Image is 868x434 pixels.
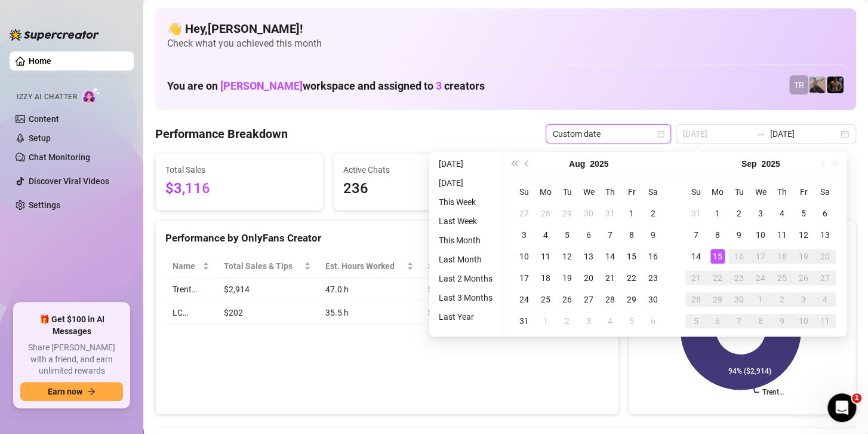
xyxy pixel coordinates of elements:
td: 2025-08-05 [556,224,578,246]
div: 31 [603,206,617,221]
th: Fr [793,181,814,203]
div: 15 [624,249,639,264]
td: 2025-09-13 [814,224,836,246]
th: Mo [535,181,556,203]
div: 21 [603,271,617,285]
div: 28 [689,292,703,307]
td: 2025-08-16 [642,246,664,267]
div: 1 [538,314,553,328]
li: This Week [434,195,497,209]
span: Izzy AI Chatter [17,91,77,103]
td: 2025-08-17 [513,267,535,289]
td: 2025-08-12 [556,246,578,267]
td: 2025-09-07 [685,224,707,246]
a: Discover Viral Videos [29,176,109,186]
div: 17 [517,271,531,285]
div: 20 [818,249,832,264]
td: 2025-10-06 [707,310,728,332]
div: 4 [818,292,832,307]
td: 2025-08-24 [513,289,535,310]
td: 2025-07-28 [535,203,556,224]
td: 2025-08-07 [599,224,621,246]
div: 2 [560,314,574,328]
td: 2025-08-15 [621,246,642,267]
th: Tu [556,181,578,203]
td: 2025-10-10 [793,310,814,332]
text: Trent… [762,388,784,396]
input: End date [770,127,838,140]
td: 2025-09-02 [556,310,578,332]
td: $5.69 [421,301,498,325]
div: 30 [581,206,596,221]
td: 2025-09-03 [578,310,599,332]
div: 14 [689,249,703,264]
td: 2025-08-04 [535,224,556,246]
td: 2025-08-29 [621,289,642,310]
a: Settings [29,200,60,210]
th: Th [599,181,621,203]
div: 27 [581,292,596,307]
td: 2025-08-22 [621,267,642,289]
a: Chat Monitoring [29,152,90,162]
td: 2025-08-21 [599,267,621,289]
div: 7 [689,228,703,242]
div: 1 [710,206,725,221]
div: 9 [732,228,746,242]
th: Mo [707,181,728,203]
td: 2025-10-08 [750,310,771,332]
li: [DATE] [434,157,497,171]
td: 2025-09-12 [793,224,814,246]
button: Last year (Control + left) [507,152,521,176]
td: 2025-10-03 [793,289,814,310]
div: 12 [796,228,811,242]
td: 2025-09-04 [771,203,793,224]
td: 2025-09-20 [814,246,836,267]
td: 2025-09-05 [621,310,642,332]
div: Est. Hours Worked [325,259,404,273]
td: 2025-09-01 [535,310,556,332]
a: Content [29,114,59,124]
div: 24 [517,292,531,307]
div: 16 [732,249,746,264]
td: 2025-08-06 [578,224,599,246]
div: 17 [753,249,768,264]
td: 2025-10-05 [685,310,707,332]
span: calendar [657,130,664,137]
td: 2025-08-08 [621,224,642,246]
td: 47.0 h [318,278,421,301]
li: Last 2 Months [434,271,497,286]
div: 6 [581,228,596,242]
div: 5 [624,314,639,328]
td: 2025-08-10 [513,246,535,267]
td: 2025-09-05 [793,203,814,224]
td: 2025-09-14 [685,246,707,267]
button: Earn nowarrow-right [20,382,123,401]
td: 2025-08-19 [556,267,578,289]
td: 2025-09-06 [814,203,836,224]
div: 31 [517,314,531,328]
div: 2 [646,206,660,221]
div: 1 [753,292,768,307]
td: 2025-09-28 [685,289,707,310]
div: 28 [603,292,617,307]
th: Fr [621,181,642,203]
button: Choose a year [761,152,780,176]
div: Performance by OnlyFans Creator [165,230,609,246]
div: 3 [581,314,596,328]
div: 3 [753,206,768,221]
td: 2025-09-08 [707,224,728,246]
td: 2025-09-10 [750,224,771,246]
div: 16 [646,249,660,264]
td: 2025-07-31 [599,203,621,224]
div: 8 [624,228,639,242]
div: 11 [775,228,789,242]
button: Choose a month [569,152,585,176]
h4: 👋 Hey, [PERSON_NAME] ! [167,20,844,37]
a: Setup [29,133,51,143]
a: Home [29,56,51,66]
td: 2025-09-17 [750,246,771,267]
li: Last Week [434,214,497,228]
div: 3 [796,292,811,307]
div: 22 [710,271,725,285]
span: 1 [852,393,861,403]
